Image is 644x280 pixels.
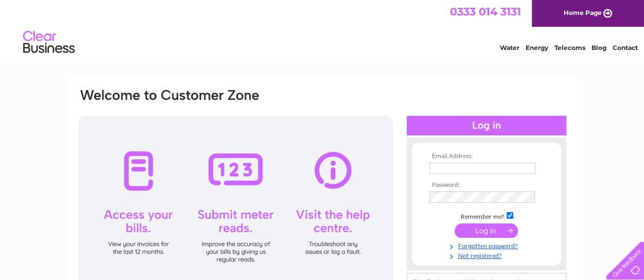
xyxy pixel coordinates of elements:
th: Password: [427,182,546,189]
a: Forgotten password? [429,240,546,250]
th: Email Address: [427,153,546,160]
img: logo.png [23,27,75,58]
input: Submit [455,223,518,238]
a: Energy [526,44,548,51]
a: 0333 014 3131 [450,5,521,18]
td: Remember me? [427,211,546,221]
a: Not registered? [429,250,546,260]
div: Clear Business is a trading name of Verastar Limited (registered in [GEOGRAPHIC_DATA] No. 3667643... [79,6,566,50]
a: Blog [591,44,606,51]
a: Telecoms [554,44,585,51]
a: Water [500,44,519,51]
a: Contact [613,44,638,51]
